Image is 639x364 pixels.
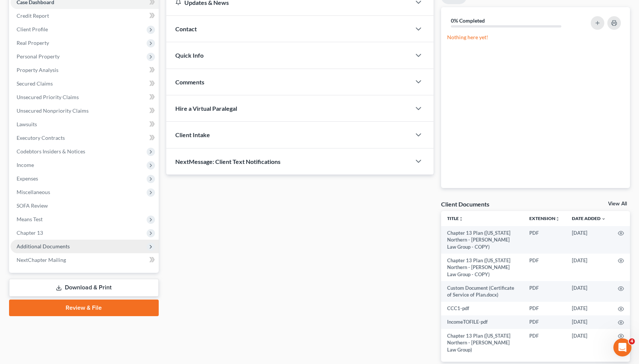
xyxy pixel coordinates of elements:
[572,216,606,221] a: Date Added expand_more
[523,302,566,315] td: PDF
[17,257,66,263] span: NextChapter Mailing
[11,199,159,213] a: SOFA Review
[441,329,523,356] td: Chapter 13 Plan ([US_STATE] Northern - [PERSON_NAME] Law Group)
[11,9,159,23] a: Credit Report
[523,315,566,329] td: PDF
[175,78,204,86] span: Comments
[441,281,523,302] td: Custom Document (Certificate of Service of Plan.docx)
[566,254,612,281] td: [DATE]
[11,90,159,104] a: Unsecured Priority Claims
[175,52,204,59] span: Quick Info
[17,67,58,73] span: Property Analysis
[566,315,612,329] td: [DATE]
[17,121,37,127] span: Lawsuits
[17,148,85,154] span: Codebtors Insiders & Notices
[601,217,606,221] i: expand_more
[175,105,237,112] span: Hire a Virtual Paralegal
[555,217,560,221] i: unfold_more
[566,226,612,254] td: [DATE]
[608,201,627,206] a: View All
[175,131,210,138] span: Client Intake
[447,216,463,221] a: Titleunfold_more
[17,53,60,60] span: Personal Property
[441,254,523,281] td: Chapter 13 Plan ([US_STATE] Northern - [PERSON_NAME] Law Group - COPY)
[17,80,53,87] span: Secured Claims
[523,254,566,281] td: PDF
[11,253,159,267] a: NextChapter Mailing
[9,279,159,297] a: Download & Print
[17,12,49,19] span: Credit Report
[17,26,48,32] span: Client Profile
[17,40,49,46] span: Real Property
[17,175,38,182] span: Expenses
[17,216,43,222] span: Means Test
[11,131,159,145] a: Executory Contracts
[441,200,489,208] div: Client Documents
[523,281,566,302] td: PDF
[11,118,159,131] a: Lawsuits
[17,229,43,236] span: Chapter 13
[17,107,89,114] span: Unsecured Nonpriority Claims
[17,202,48,209] span: SOFA Review
[447,34,624,41] p: Nothing here yet!
[629,338,635,344] span: 4
[566,329,612,356] td: [DATE]
[17,189,50,195] span: Miscellaneous
[175,158,280,165] span: NextMessage: Client Text Notifications
[17,162,34,168] span: Income
[11,63,159,77] a: Property Analysis
[523,226,566,254] td: PDF
[441,315,523,329] td: IncomeTOFILE-pdf
[11,77,159,90] a: Secured Claims
[566,302,612,315] td: [DATE]
[441,302,523,315] td: CCC1-pdf
[9,300,159,316] a: Review & File
[523,329,566,356] td: PDF
[17,135,65,141] span: Executory Contracts
[17,94,79,100] span: Unsecured Priority Claims
[11,104,159,118] a: Unsecured Nonpriority Claims
[529,216,560,221] a: Extensionunfold_more
[451,17,485,24] strong: 0% Completed
[613,338,631,356] iframe: Intercom live chat
[17,243,70,249] span: Additional Documents
[459,217,463,221] i: unfold_more
[566,281,612,302] td: [DATE]
[441,226,523,254] td: Chapter 13 Plan ([US_STATE] Northern - [PERSON_NAME] Law Group - COPY)
[175,25,197,32] span: Contact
